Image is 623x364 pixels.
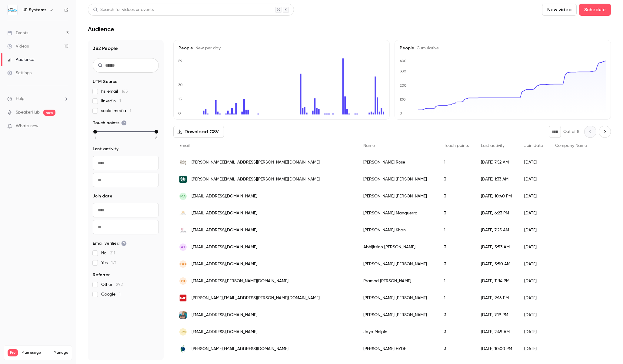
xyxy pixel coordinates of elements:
div: [DATE] [518,273,549,290]
text: 400 [400,59,407,63]
span: DO [180,261,186,267]
div: 3 [438,306,475,323]
div: min [93,130,97,134]
div: [DATE] [518,222,549,239]
div: 3 [438,205,475,222]
span: hs_email [101,88,128,94]
span: 292 [116,283,123,287]
span: Plan usage [22,350,50,355]
div: 1 [438,154,475,171]
div: 3 [438,188,475,205]
span: Google [101,291,121,297]
span: Last activity [93,146,118,152]
span: [EMAIL_ADDRESS][PERSON_NAME][DOMAIN_NAME] [192,278,288,284]
div: Settings [7,70,32,76]
button: Next page [599,126,611,138]
div: [DATE] 1:33 AM [475,171,518,188]
div: [DATE] 10:40 PM [475,188,518,205]
span: 1 [95,135,96,141]
iframe: Noticeable Trigger [61,124,68,129]
div: Videos [7,43,29,49]
button: Schedule [579,4,611,16]
span: Cumulative [414,46,439,50]
img: UE Systems [8,5,17,15]
div: [DATE] 5:53 AM [475,239,518,256]
div: [DATE] 5:50 AM [475,256,518,273]
div: 3 [438,340,475,357]
span: PK [181,278,185,284]
span: [EMAIL_ADDRESS][DOMAIN_NAME] [192,227,257,233]
div: [DATE] 7:19 PM [475,306,518,323]
span: 1 [130,109,131,113]
span: [PERSON_NAME][EMAIL_ADDRESS][DOMAIN_NAME] [192,346,288,352]
span: Touch points [444,144,469,148]
div: [PERSON_NAME] Manguerra [357,205,438,222]
span: 211 [110,251,115,255]
span: MA [180,194,186,199]
img: neometra.com [179,311,187,319]
text: 300 [400,69,406,73]
div: [DATE] [518,239,549,256]
span: [EMAIL_ADDRESS][DOMAIN_NAME] [192,312,257,318]
text: 0 [399,111,402,115]
div: [DATE] 7:52 AM [475,154,518,171]
div: [DATE] 6:23 PM [475,205,518,222]
span: [EMAIL_ADDRESS][DOMAIN_NAME] [192,244,257,250]
span: Join date [524,144,543,148]
span: 171 [111,261,116,265]
div: 1 [438,290,475,306]
span: [EMAIL_ADDRESS][DOMAIN_NAME] [192,210,257,217]
span: What's new [16,123,38,129]
div: 1 [438,222,475,239]
span: [EMAIL_ADDRESS][DOMAIN_NAME] [192,261,257,267]
span: Other [101,282,123,288]
img: qatarsteel.com.qa [179,227,187,234]
span: social media [101,108,131,114]
span: Yes [101,260,116,266]
div: [PERSON_NAME] Rose [357,154,438,171]
span: 1 [119,292,121,296]
div: [DATE] [518,205,549,222]
span: Help [16,96,25,102]
span: Join date [93,193,112,199]
span: AT [181,244,185,250]
span: Referrer [93,272,110,278]
img: energy.com.ph [179,210,187,217]
span: new [43,110,55,116]
a: Manage [54,350,68,355]
div: 1 [438,273,475,290]
span: Company Name [555,144,587,148]
span: Pro [8,349,18,356]
div: Search for videos or events [93,7,154,13]
span: Touch points [93,120,127,126]
h6: UE Systems [22,7,46,13]
h1: 382 People [93,45,159,52]
div: [DATE] [518,340,549,357]
span: [EMAIL_ADDRESS][DOMAIN_NAME] [192,329,257,335]
div: [DATE] [518,323,549,340]
img: purina.nestle.com [179,159,187,166]
div: 3 [438,323,475,340]
span: Name [363,144,375,148]
span: Email verified [93,240,127,247]
span: 165 [122,89,128,94]
div: [DATE] [518,306,549,323]
div: [DATE] 7:25 AM [475,222,518,239]
span: No [101,250,115,256]
div: [DATE] [518,290,549,306]
p: Out of 8 [563,129,579,135]
div: [DATE] 10:00 PM [475,340,518,357]
div: [DATE] [518,256,549,273]
li: help-dropdown-opener [7,96,68,102]
div: Events [7,30,28,36]
span: 5 [155,135,157,141]
img: cpvstcharles.com [179,345,187,352]
a: SpeakerHub [16,109,40,116]
span: Email [179,144,190,148]
span: Last activity [481,144,505,148]
div: Abhijitsinh [PERSON_NAME] [357,239,438,256]
text: 100 [399,97,406,101]
div: max [155,130,158,134]
span: [PERSON_NAME][EMAIL_ADDRESS][PERSON_NAME][DOMAIN_NAME] [192,159,320,166]
span: UTM Source [93,79,118,85]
